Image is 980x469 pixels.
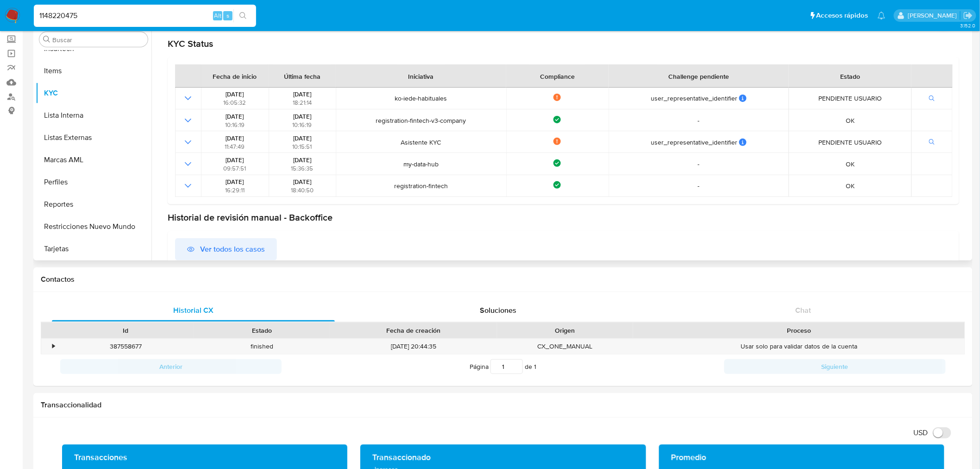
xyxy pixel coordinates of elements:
[796,305,811,316] span: Chat
[52,342,55,351] div: •
[640,326,958,335] div: Proceso
[64,326,187,335] div: Id
[36,193,151,215] button: Reportes
[497,339,633,354] div: CX_ONE_MANUAL
[817,11,868,20] span: Accesos rápidos
[724,359,946,374] button: Siguiente
[330,339,497,354] div: [DATE] 20:44:35
[214,11,221,20] span: Alt
[470,359,536,374] span: Página de
[908,11,960,20] p: gregorio.negri@mercadolibre.com
[36,104,151,127] button: Lista Interna
[963,11,973,20] a: Salir
[36,171,151,193] button: Perfiles
[503,326,627,335] div: Origen
[480,305,517,316] span: Soluciones
[36,238,151,260] button: Tarjetas
[41,275,965,284] h1: Contactos
[36,127,151,149] button: Listas Externas
[534,362,536,371] span: 1
[336,326,490,335] div: Fecha de creación
[173,305,214,316] span: Historial CX
[43,36,50,43] button: Buscar
[36,60,151,82] button: Items
[41,400,965,410] h1: Transaccionalidad
[233,9,252,22] button: search-icon
[57,339,194,354] div: 387558677
[34,10,256,22] input: Buscar usuario o caso...
[878,12,886,19] a: Notificaciones
[960,22,975,29] span: 3.152.0
[633,339,965,354] div: Usar solo para validar datos de la cuenta
[200,326,323,335] div: Estado
[52,36,144,44] input: Buscar
[226,11,229,20] span: s
[36,149,151,171] button: Marcas AML
[36,215,151,238] button: Restricciones Nuevo Mundo
[194,339,330,354] div: finished
[36,82,151,104] button: KYC
[60,359,282,374] button: Anterior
